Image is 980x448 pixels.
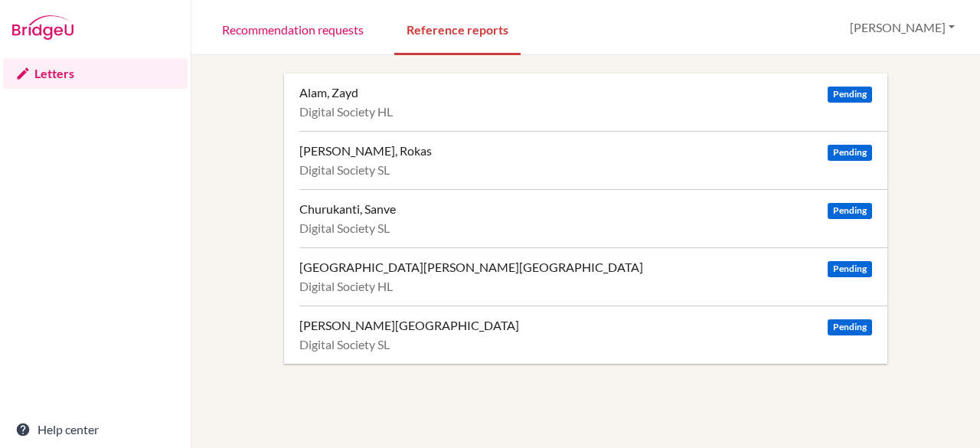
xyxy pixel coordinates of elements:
[299,306,887,364] a: [PERSON_NAME][GEOGRAPHIC_DATA] Pending Digital Society SL
[299,85,358,100] div: Alam, Zayd
[3,414,188,445] a: Help center
[828,203,872,219] span: Pending
[843,13,962,42] button: [PERSON_NAME]
[299,74,887,131] a: Alam, Zayd Pending Digital Society HL
[299,131,887,189] a: [PERSON_NAME], Rokas Pending Digital Society SL
[299,143,432,159] div: [PERSON_NAME], Rokas
[299,247,887,306] a: [GEOGRAPHIC_DATA][PERSON_NAME][GEOGRAPHIC_DATA] Pending Digital Society HL
[299,221,872,236] div: Digital Society SL
[210,2,376,55] a: Recommendation requests
[828,145,872,161] span: Pending
[299,318,519,333] div: [PERSON_NAME][GEOGRAPHIC_DATA]
[3,58,188,89] a: Letters
[299,104,872,119] div: Digital Society HL
[299,279,872,294] div: Digital Society HL
[299,337,872,352] div: Digital Society SL
[299,260,643,275] div: [GEOGRAPHIC_DATA][PERSON_NAME][GEOGRAPHIC_DATA]
[828,319,872,335] span: Pending
[828,261,872,277] span: Pending
[394,2,521,55] a: Reference reports
[299,201,396,217] div: Churukanti, Sanve
[828,87,872,103] span: Pending
[299,189,887,247] a: Churukanti, Sanve Pending Digital Society SL
[299,162,872,178] div: Digital Society SL
[12,15,73,40] img: Bridge-U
